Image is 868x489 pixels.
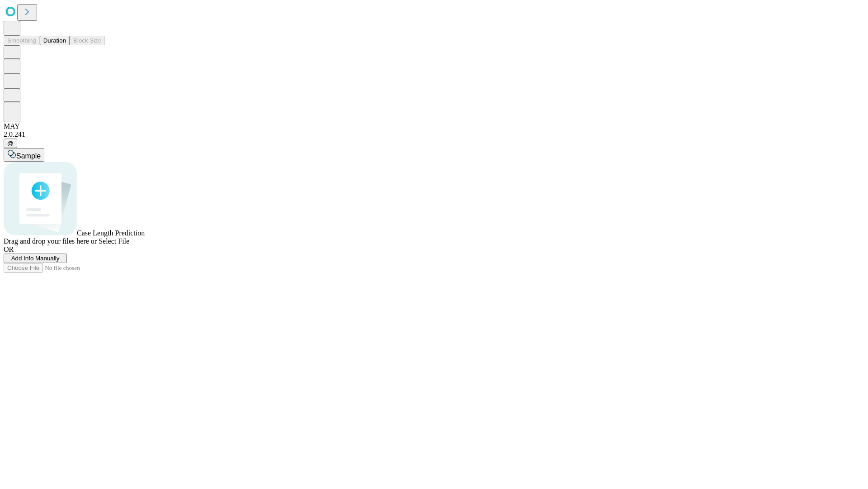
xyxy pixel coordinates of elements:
[77,229,145,237] span: Case Length Prediction
[4,130,864,139] div: 2.0.241
[16,152,41,160] span: Sample
[70,36,105,45] button: Block Size
[4,254,67,263] button: Add Info Manually
[4,139,17,148] button: @
[4,237,97,245] span: Drag and drop your files here or
[99,237,129,245] span: Select File
[11,255,60,262] span: Add Info Manually
[4,36,40,45] button: Smoothing
[7,140,14,147] span: @
[4,122,864,130] div: MAY
[40,36,70,45] button: Duration
[4,148,44,162] button: Sample
[4,245,14,253] span: OR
